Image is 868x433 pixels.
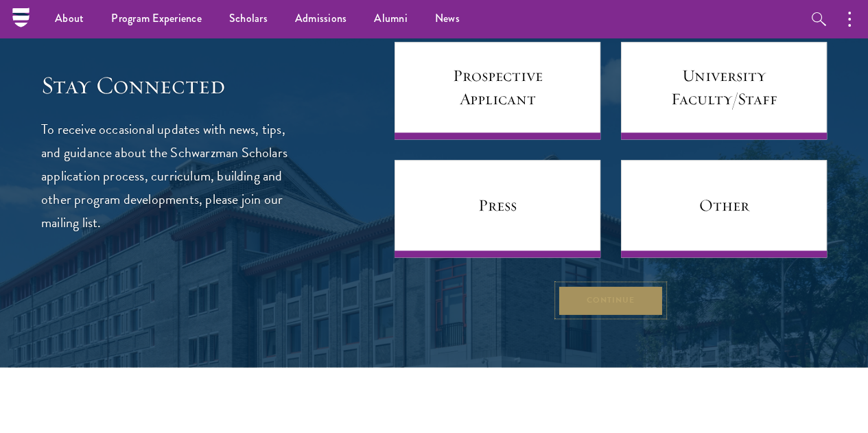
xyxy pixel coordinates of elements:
button: Continue [558,285,664,316]
a: Other [621,160,827,257]
p: To receive occasional updates with news, tips, and guidance about the Schwarzman Scholars applica... [41,117,298,234]
h3: Stay Connected [41,71,298,100]
a: University Faculty/Staff [621,42,827,139]
a: Press [395,160,600,257]
a: Prospective Applicant [395,42,600,139]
